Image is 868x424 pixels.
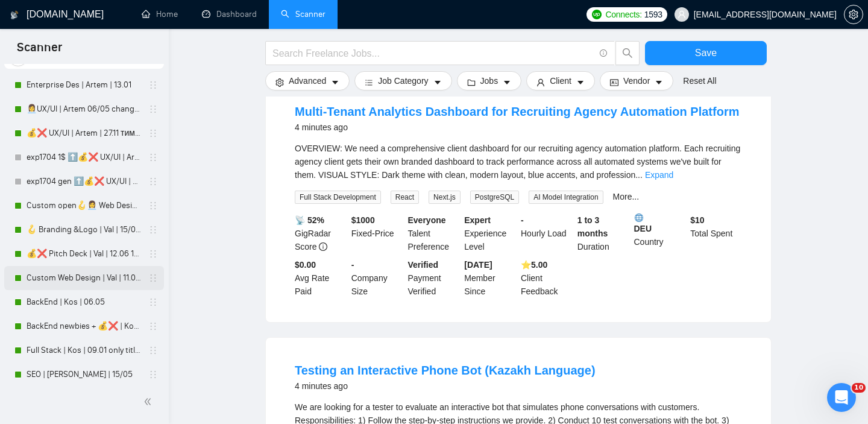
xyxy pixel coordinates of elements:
[7,39,72,64] span: Scanner
[462,214,518,253] div: Experience Level
[148,249,158,259] span: holder
[27,266,141,290] a: Custom Web Design | Val | 11.09 filters changed
[148,370,158,379] span: holder
[470,191,519,204] span: PostgreSQL
[295,144,740,180] span: OVERVIEW: We need a comprehensive client dashboard for our recruiting agency automation platform....
[148,346,158,355] span: holder
[148,297,158,307] span: holder
[295,191,381,204] span: Full Stack Development
[518,214,575,253] div: Hourly Load
[844,5,863,24] button: setting
[632,214,688,253] div: Country
[592,10,602,19] img: upwork-logo.png
[644,8,662,21] span: 1593
[319,242,327,251] span: info-circle
[148,273,158,283] span: holder
[27,194,141,218] a: Custom open🪝👩‍💼 Web Design | Artem 11/09 other start
[576,78,585,87] span: caret-down
[27,338,141,362] a: Full Stack | Kos | 09.01 only titles
[148,80,158,90] span: holder
[142,9,178,19] a: homeHome
[521,260,547,270] b: ⭐️ 5.00
[295,215,324,225] b: 📡 52%
[695,45,717,60] span: Save
[575,214,632,253] div: Duration
[844,10,863,19] a: setting
[148,225,158,235] span: holder
[433,78,442,87] span: caret-down
[365,78,373,87] span: bars
[281,9,325,19] a: searchScanner
[27,314,141,338] a: BackEnd newbies + 💰❌ | Kos | 06.05
[295,260,316,270] b: $0.00
[480,74,498,87] span: Jobs
[688,214,744,253] div: Total Spent
[143,396,156,408] span: double-left
[265,71,350,90] button: settingAdvancedcaret-down
[827,383,856,412] iframe: Intercom live chat
[272,46,594,61] input: Search Freelance Jobs...
[616,48,639,59] span: search
[635,214,643,222] img: 🌐
[202,9,257,19] a: dashboardDashboard
[351,260,354,270] b: -
[148,201,158,210] span: holder
[148,153,158,162] span: holder
[457,71,522,90] button: folderJobscaret-down
[27,242,141,266] a: 💰❌ Pitch Deck | Val | 12.06 16% view
[529,191,603,204] span: AI Model Integration
[27,145,141,169] a: exp1704 1$ ⬆️💰❌ UX/UI | Artem
[295,379,596,393] div: 4 minutes ago
[429,191,461,204] span: Next.js
[406,214,462,253] div: Talent Preference
[462,258,518,298] div: Member Since
[10,5,19,25] img: logo
[526,71,595,90] button: userClientcaret-down
[645,170,673,180] a: Expand
[148,128,158,138] span: holder
[391,191,419,204] span: React
[354,71,451,90] button: barsJob Categorycaret-down
[292,214,349,253] div: GigRadar Score
[683,74,716,87] a: Reset All
[550,74,571,87] span: Client
[406,258,462,298] div: Payment Verified
[275,78,284,87] span: setting
[610,78,618,87] span: idcard
[615,41,640,65] button: search
[295,105,739,118] a: Multi-Tenant Analytics Dashboard for Recruiting Agency Automation Platform
[605,8,641,21] span: Connects:
[634,214,686,233] b: DEU
[467,78,476,87] span: folder
[464,215,491,225] b: Expert
[464,260,492,270] b: [DATE]
[613,192,640,201] a: More...
[408,215,446,225] b: Everyone
[27,169,141,194] a: exp1704 gen ⬆️💰❌ UX/UI | Artem
[844,10,863,19] span: setting
[852,383,866,393] span: 10
[536,78,545,87] span: user
[408,260,439,270] b: Verified
[521,215,524,225] b: -
[349,214,406,253] div: Fixed-Price
[148,104,158,114] span: holder
[600,49,608,57] span: info-circle
[503,78,511,87] span: caret-down
[351,215,375,225] b: $ 1000
[600,71,673,90] button: idcardVendorcaret-down
[27,121,141,145] a: 💰❌ UX/UI | Artem | 27.11 тимчасово вимкнула
[518,258,575,298] div: Client Feedback
[27,290,141,314] a: BackEnd | Kos | 06.05
[690,215,704,225] b: $ 10
[577,215,608,238] b: 1 to 3 months
[655,78,663,87] span: caret-down
[27,73,141,97] a: Enterprise Des | Artem | 13.01
[645,41,767,65] button: Save
[27,218,141,242] a: 🪝 Branding &Logo | Val | 15/05 added other end
[678,10,686,19] span: user
[635,170,643,180] span: ...
[27,362,141,387] a: SEO | [PERSON_NAME] | 15/05
[331,78,339,87] span: caret-down
[27,97,141,121] a: 👩‍💼UX/UI | Artem 06/05 changed start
